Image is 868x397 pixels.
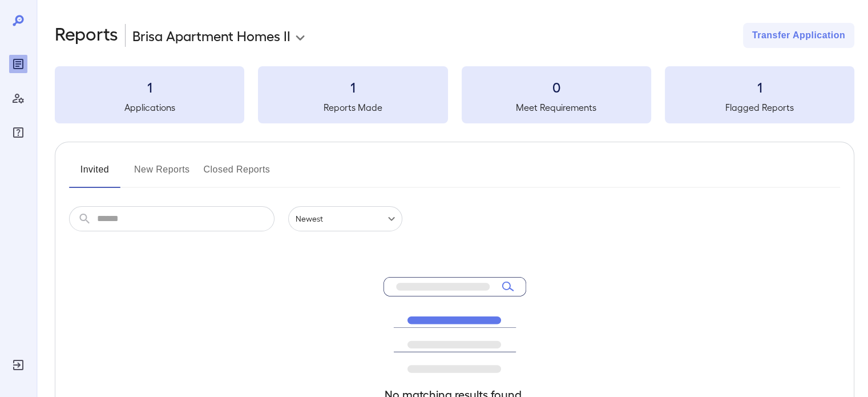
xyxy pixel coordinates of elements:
[258,78,447,96] h3: 1
[258,101,447,114] h5: Reports Made
[288,206,402,231] div: Newest
[55,23,118,48] h2: Reports
[9,123,27,142] div: FAQ
[55,101,244,114] h5: Applications
[462,78,651,96] h3: 0
[462,101,651,114] h5: Meet Requirements
[665,101,854,114] h5: Flagged Reports
[69,161,120,188] button: Invited
[665,78,854,96] h3: 1
[9,89,27,107] div: Manage Users
[204,161,271,188] button: Closed Reports
[55,78,244,96] h3: 1
[9,55,27,73] div: Reports
[134,161,190,188] button: New Reports
[743,23,854,48] button: Transfer Application
[132,26,290,45] p: Brisa Apartment Homes II
[55,66,854,123] summary: 1Applications1Reports Made0Meet Requirements1Flagged Reports
[9,356,27,374] div: Log Out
